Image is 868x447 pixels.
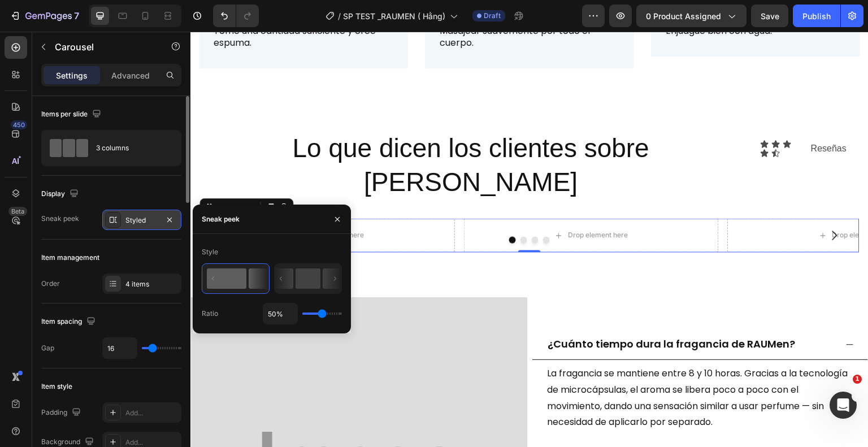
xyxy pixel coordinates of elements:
button: Dot [341,205,348,211]
span: 0 product assigned [646,10,721,22]
div: Style [202,247,218,257]
div: 3 columns [96,135,165,161]
h2: Lo que dicen los clientes sobre [PERSON_NAME] [9,99,552,169]
button: 7 [5,5,84,27]
span: SP TEST _RAUMEN ( Hằng) [343,10,445,22]
button: Dot [353,205,359,211]
p: Reseñas [620,109,659,125]
div: Undo/Redo [213,5,259,27]
p: 7 [74,9,79,23]
button: Carousel Back Arrow [18,188,50,219]
button: Dot [330,205,337,211]
div: Ratio [202,309,218,319]
div: Gap [41,343,54,353]
div: 450 [11,120,27,129]
div: Sneak peek [41,214,79,224]
div: Item style [41,381,72,392]
div: Beta [8,207,27,216]
span: / [338,10,341,22]
div: Items per slide [41,107,103,122]
input: Auto [103,338,137,358]
p: Carousel [55,40,151,54]
div: Drop element here [377,199,437,208]
button: Carousel Next Arrow [628,188,660,219]
button: Publish [793,5,840,27]
div: Add... [125,408,179,418]
iframe: Design area [190,32,868,447]
iframe: Intercom live chat [830,392,857,419]
span: Draft [484,11,501,21]
p: Settings [56,70,88,81]
button: Dot [319,205,325,211]
div: Item management [41,253,99,263]
p: La fragancia se mantiene entre 8 y 10 horas. Gracias a la tecnología de microcápsulas, el aroma s... [357,334,663,399]
div: Styled [125,215,158,225]
button: 0 product assigned [636,5,747,27]
div: 4 items [125,279,179,289]
div: Drop element here [114,199,173,208]
div: Padding [41,405,83,420]
div: Display [41,186,81,202]
p: Advanced [111,70,150,81]
span: Save [761,11,779,21]
button: Save [751,5,788,27]
div: Order [41,279,60,289]
div: Sneak peek [202,214,240,224]
div: Publish [802,10,831,22]
div: Carousel [23,171,57,181]
div: Item spacing [41,314,98,329]
input: Auto [263,303,297,324]
span: 1 [853,375,862,384]
strong: ¿Cuánto tiempo dura la fragancia de RAUMen? [357,305,605,319]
